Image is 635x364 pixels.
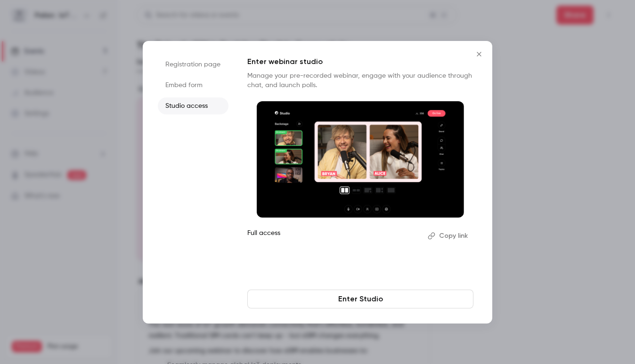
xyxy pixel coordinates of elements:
[424,228,473,243] button: Copy link
[257,101,464,218] img: Invite speakers to webinar
[158,97,228,114] li: Studio access
[247,71,473,90] p: Manage your pre-recorded webinar, engage with your audience through chat, and launch polls.
[247,228,420,243] p: Full access
[470,45,488,64] button: Close
[247,56,473,67] p: Enter webinar studio
[158,77,228,94] li: Embed form
[247,290,473,308] a: Enter Studio
[158,56,228,73] li: Registration page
